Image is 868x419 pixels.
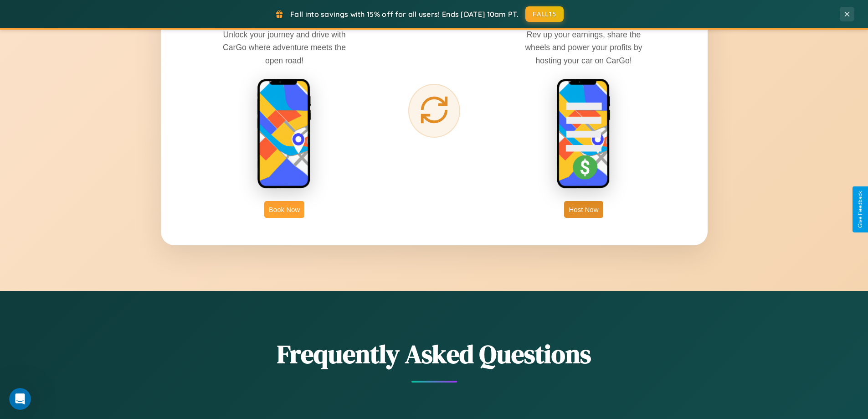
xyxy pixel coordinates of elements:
button: FALL15 [525,6,564,22]
button: Host Now [564,201,603,218]
h2: Frequently Asked Questions [161,336,708,372]
div: Give Feedback [857,191,863,228]
iframe: Intercom live chat [9,388,31,410]
p: Unlock your journey and drive with CarGo where adventure meets the open road! [216,28,353,67]
p: Rev up your earnings, share the wheels and power your profits by hosting your car on CarGo! [515,28,652,67]
img: rent phone [257,78,312,190]
img: host phone [556,78,611,190]
span: Fall into savings with 15% off for all users! Ends [DATE] 10am PT. [290,10,519,19]
button: Book Now [264,201,304,218]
